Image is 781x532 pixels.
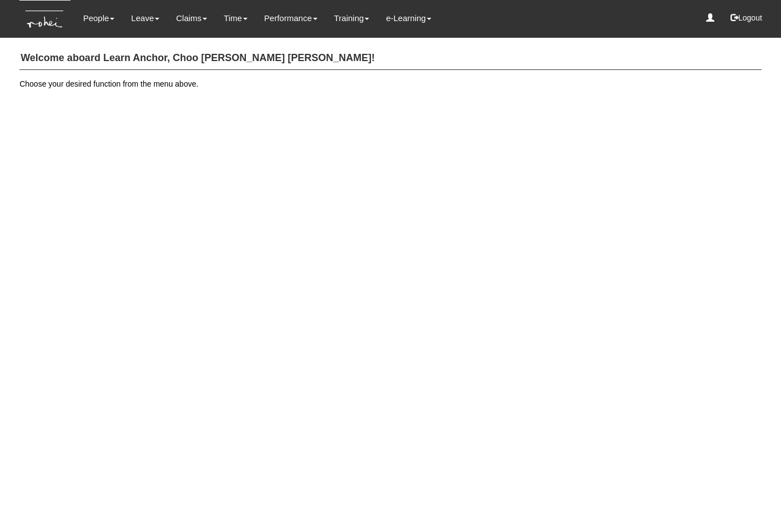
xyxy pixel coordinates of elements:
[386,6,431,31] a: e-Learning
[224,6,248,31] a: Time
[334,6,370,31] a: Training
[264,6,318,31] a: Performance
[176,6,207,31] a: Claims
[131,6,159,31] a: Leave
[19,78,762,89] p: Choose your desired function from the menu above.
[19,1,70,38] img: KTs7HI1dOZG7tu7pUkOpGGQAiEQAiEQAj0IhBB1wtXDg6BEAiBEAiBEAiB4RGIoBtemSRFIRACIRACIRACIdCLQARdL1w5OAR...
[19,47,762,70] h4: Welcome aboard Learn Anchor, Choo [PERSON_NAME] [PERSON_NAME]!
[723,4,770,31] button: Logout
[83,6,115,31] a: People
